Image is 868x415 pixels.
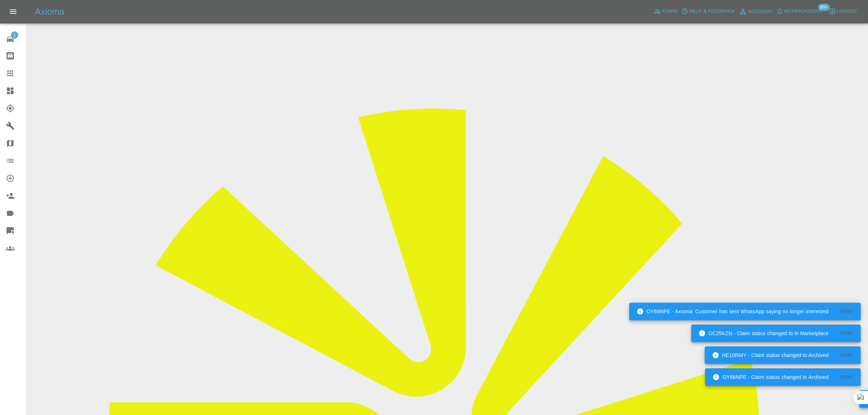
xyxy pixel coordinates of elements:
div: OY66NPE - Claim status changed to Archived [712,371,829,384]
div: OY66NPE - Axioma: Customer has sent WhatsApp saying no longer interested [637,305,829,318]
div: DC25KZN - Claim status changed to In Marketplace [698,327,829,340]
button: View [834,328,858,339]
button: View [834,306,858,317]
div: HE10RMY - Claim status changed to Archived [712,349,829,362]
button: View [834,350,858,361]
button: View [834,372,858,383]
